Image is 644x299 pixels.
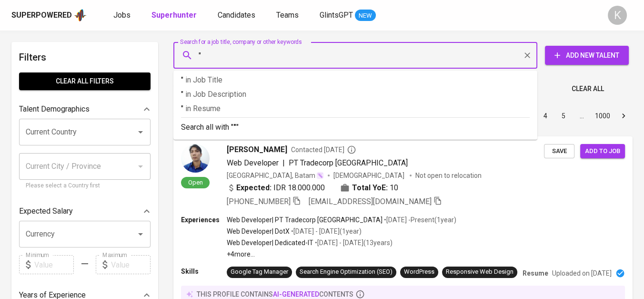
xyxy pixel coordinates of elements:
button: Go to page 1000 [592,108,613,124]
div: K [608,6,627,25]
a: Candidates [218,10,257,21]
button: Go to next page [616,108,631,124]
p: • [DATE] - [DATE] ( 13 years ) [313,238,392,247]
span: [PHONE_NUMBER] [227,197,291,206]
span: [EMAIL_ADDRESS][DOMAIN_NAME] [309,197,432,206]
button: Add New Talent [545,46,629,65]
p: this profile contains contents [197,289,353,299]
p: Skills [181,267,227,276]
span: Web Developer [227,158,279,167]
a: Teams [276,10,301,21]
p: Resume [523,268,548,278]
p: • [DATE] - Present ( 1 year ) [382,215,456,225]
a: Superhunter [151,10,199,21]
nav: pagination navigation [464,108,633,124]
p: Experiences [181,215,227,225]
b: Expected: [236,182,272,194]
p: Search all with " " [181,122,530,133]
span: Clear All [572,83,604,95]
p: Uploaded on [DATE] [552,268,612,278]
p: Expected Salary [19,206,73,217]
button: Clear All filters [19,72,151,90]
b: " [233,123,236,132]
a: Superpoweredapp logo [11,8,87,22]
p: • [DATE] - [DATE] ( 1 year ) [290,227,362,236]
a: GlintsGPT NEW [320,10,376,21]
button: Clear [521,49,534,62]
img: app logo [74,8,87,22]
button: Save [544,144,574,159]
p: " [181,74,530,86]
a: Jobs [113,10,132,21]
div: Google Tag Manager [231,268,288,277]
div: WordPress [404,268,434,277]
span: | [282,157,285,169]
span: [PERSON_NAME] [227,144,287,155]
span: in Resume [185,104,221,113]
p: Web Developer | DotX [227,227,290,236]
b: Total YoE: [352,182,388,194]
p: +4 more ... [227,249,456,259]
span: Add New Talent [553,50,621,62]
b: Superhunter [151,10,197,20]
div: … [574,111,589,121]
span: Jobs [113,10,131,20]
span: Add to job [585,146,620,157]
div: IDR 18.000.000 [227,182,325,194]
span: Candidates [218,10,255,20]
p: Talent Demographics [19,103,90,115]
input: Value [111,255,151,274]
div: Responsive Web Design [446,268,513,277]
span: Contacted [DATE] [291,145,356,155]
span: GlintsGPT [320,10,353,20]
div: Search Engine Optimization (SEO) [300,268,392,277]
img: 79e15cdec9b568eb0ba91639449b85b6.jpg [181,144,210,173]
p: Not open to relocation [415,171,482,180]
button: Go to page 4 [538,108,553,124]
button: Clear All [568,80,608,98]
span: 10 [390,182,398,194]
p: " [181,103,530,114]
span: [DEMOGRAPHIC_DATA] [333,171,406,180]
p: Web Developer | Dedicated-IT [227,238,313,247]
span: in Job Description [185,90,246,99]
span: Teams [276,10,299,20]
button: Go to page 5 [556,108,571,124]
span: Save [549,146,570,157]
p: Web Developer | PT Tradecorp [GEOGRAPHIC_DATA] [227,215,382,225]
p: " [181,89,530,100]
div: Superpowered [11,10,72,21]
span: AI-generated [273,290,319,298]
button: Add to job [580,144,625,159]
p: Please select a Country first [26,181,144,191]
div: Expected Salary [19,202,151,221]
span: in Job Title [185,75,222,84]
span: Clear All filters [27,75,143,87]
img: magic_wand.svg [316,172,324,179]
button: Open [134,125,147,139]
h6: Filters [19,50,151,65]
div: [GEOGRAPHIC_DATA], Batam [227,171,324,180]
input: Value [34,255,74,274]
svg: By Batam recruiter [347,145,356,155]
span: NEW [355,11,376,21]
span: Open [184,178,207,186]
span: PT Tradecorp [GEOGRAPHIC_DATA] [289,158,408,167]
button: Open [134,227,147,241]
div: Talent Demographics [19,100,151,119]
